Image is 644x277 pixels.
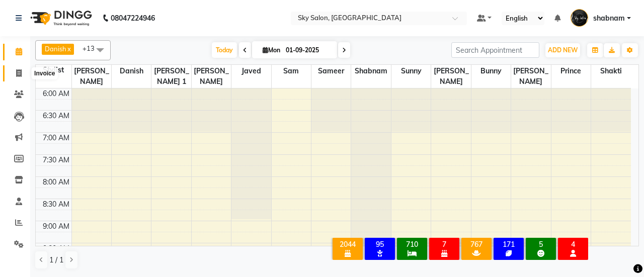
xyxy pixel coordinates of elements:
[451,42,539,58] input: Search Appointment
[192,65,231,88] span: [PERSON_NAME]
[111,4,155,32] b: 08047224946
[431,65,470,88] span: [PERSON_NAME]
[571,9,588,27] img: shabnam
[26,4,95,32] img: logo
[591,65,631,77] span: shakti
[260,46,283,54] span: Mon
[511,65,550,88] span: [PERSON_NAME]
[351,65,390,77] span: shabnam
[496,240,522,249] div: 171
[41,177,71,188] div: 8:00 AM
[72,65,111,88] span: [PERSON_NAME]
[32,67,57,79] div: Invoice
[49,255,63,265] span: 1 / 1
[83,44,102,52] span: +13
[212,42,237,58] span: Today
[45,45,66,53] span: Danish
[41,199,71,210] div: 8:30 AM
[431,240,457,249] div: 7
[545,43,580,57] button: ADD NEW
[391,65,431,77] span: sunny
[283,43,333,58] input: 2025-09-01
[551,65,591,77] span: prince
[41,243,71,254] div: 9:30 AM
[335,240,361,249] div: 2044
[41,155,71,165] div: 7:30 AM
[560,240,586,249] div: 4
[367,240,393,249] div: 95
[41,221,71,232] div: 9:00 AM
[528,240,554,249] div: 5
[112,65,151,77] span: Danish
[593,13,625,24] span: shabnam
[41,88,71,99] div: 6:00 AM
[66,45,71,53] a: x
[399,240,425,249] div: 710
[272,65,311,77] span: sam
[41,111,71,121] div: 6:30 AM
[471,65,511,77] span: Bunny
[151,65,191,88] span: [PERSON_NAME] 1
[463,240,490,249] div: 767
[548,46,578,54] span: ADD NEW
[311,65,351,77] span: sameer
[231,65,271,77] span: javed
[41,133,71,143] div: 7:00 AM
